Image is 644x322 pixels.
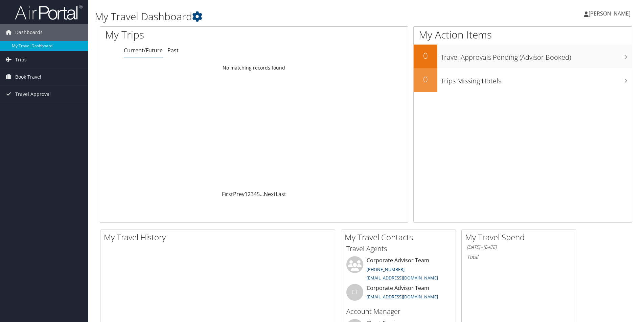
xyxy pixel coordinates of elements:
[233,190,245,198] a: Prev
[414,74,437,85] h2: 0
[343,256,454,284] li: Corporate Advisor Team
[414,68,632,92] a: 0Trips Missing Hotels
[104,232,335,243] h2: My Travel History
[414,50,437,61] h2: 0
[467,253,571,261] h6: Total
[345,232,456,243] h2: My Travel Contacts
[248,190,251,198] a: 2
[124,47,163,54] a: Current/Future
[15,24,43,41] span: Dashboards
[167,47,179,54] a: Past
[441,73,632,86] h3: Trips Missing Hotels
[367,294,438,300] a: [EMAIL_ADDRESS][DOMAIN_NAME]
[441,49,632,62] h3: Travel Approvals Pending (Advisor Booked)
[414,45,632,68] a: 0Travel Approvals Pending (Advisor Booked)
[15,86,51,103] span: Travel Approval
[367,275,438,281] a: [EMAIL_ADDRESS][DOMAIN_NAME]
[414,28,632,42] h1: My Action Items
[276,190,286,198] a: Last
[589,10,630,17] span: [PERSON_NAME]
[15,69,41,85] span: Book Travel
[251,190,254,198] a: 3
[367,266,405,272] a: [PHONE_NUMBER]
[346,244,451,253] h3: Travel Agents
[346,284,363,301] div: CT
[245,190,248,198] a: 1
[343,284,454,306] li: Corporate Advisor Team
[264,190,276,198] a: Next
[467,244,571,250] h6: [DATE] - [DATE]
[105,28,275,42] h1: My Trips
[222,190,233,198] a: First
[15,4,83,20] img: airportal-logo.png
[15,51,27,68] span: Trips
[465,232,576,243] h2: My Travel Spend
[584,3,637,24] a: [PERSON_NAME]
[254,190,257,198] a: 4
[100,62,408,74] td: No matching records found
[257,190,260,198] a: 5
[95,9,456,24] h1: My Travel Dashboard
[346,307,451,316] h3: Account Manager
[260,190,264,198] span: …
